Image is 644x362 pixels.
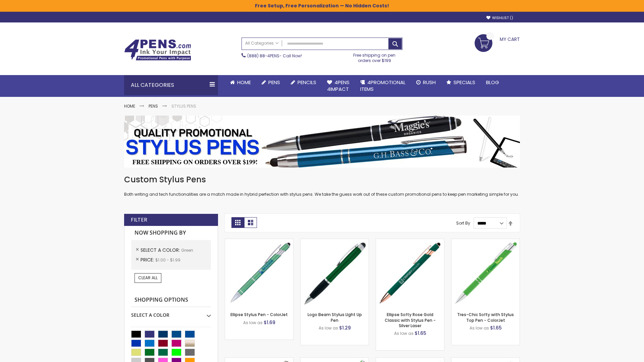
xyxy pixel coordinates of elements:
span: Specials [453,79,475,86]
span: As low as [470,325,489,331]
span: Rush [423,79,436,86]
span: - Call Now! [247,53,302,59]
img: Stylus Pens [124,116,520,168]
a: 4Pens4impact [322,75,355,97]
a: Logo Beam Stylus LIght Up Pen-Green [301,239,369,244]
a: Specials [441,75,481,90]
strong: Grid [231,217,244,228]
a: Pencils [285,75,322,90]
span: Home [237,79,251,86]
strong: Now Shopping by [131,226,211,240]
div: Free shipping on pen orders over $199 [346,50,403,63]
span: Pencils [298,79,316,86]
span: Price [141,256,155,263]
a: Clear All [135,273,161,283]
a: Blog [481,75,504,90]
strong: Filter [131,216,147,224]
span: All Categories [245,41,279,46]
a: 4PROMOTIONALITEMS [355,75,411,97]
a: Ellipse Stylus Pen - ColorJet [230,312,288,317]
strong: Stylus Pens [171,103,196,109]
a: All Categories [242,38,282,49]
div: Both writing and tech functionalities are a match made in hybrid perfection with stylus pens. We ... [124,174,520,197]
img: Tres-Chic Softy with Stylus Top Pen - ColorJet-Green [451,239,520,307]
span: Pens [268,79,280,86]
a: Tres-Chic Softy with Stylus Top Pen - ColorJet [457,312,514,323]
a: Wishlist [486,15,513,20]
span: Green [181,247,193,253]
img: 4Pens Custom Pens and Promotional Products [124,39,191,61]
span: $1.65 [415,330,426,337]
span: $1.65 [490,324,502,331]
span: As low as [319,325,338,331]
a: Home [124,103,135,109]
span: As low as [394,330,414,336]
span: 4Pens 4impact [327,79,350,93]
a: (888) 88-4PENS [247,53,279,59]
a: Rush [411,75,441,90]
a: Tres-Chic Softy with Stylus Top Pen - ColorJet-Green [451,239,520,244]
span: Clear All [138,275,158,281]
a: Logo Beam Stylus LIght Up Pen [308,312,362,323]
span: 4PROMOTIONAL ITEMS [360,79,406,93]
span: $1.29 [339,324,351,331]
img: Logo Beam Stylus LIght Up Pen-Green [301,239,369,307]
strong: Shopping Options [131,293,211,307]
span: Select A Color [141,247,181,253]
img: Ellipse Stylus Pen - ColorJet-Green [225,239,293,307]
h1: Custom Stylus Pens [124,174,520,185]
a: Ellipse Softy Rose Gold Classic with Stylus Pen - Silver Laser [385,312,436,328]
a: Pens [149,103,158,109]
label: Sort By [456,220,470,226]
span: Blog [486,79,499,86]
span: $1.00 - $1.99 [155,257,180,263]
a: Pens [256,75,285,90]
div: Select A Color [131,307,211,318]
span: As low as [243,320,263,325]
a: Ellipse Stylus Pen - ColorJet-Green [225,239,293,244]
img: Ellipse Softy Rose Gold Classic with Stylus Pen - Silver Laser-Green [376,239,444,307]
span: $1.69 [264,319,275,326]
a: Ellipse Softy Rose Gold Classic with Stylus Pen - Silver Laser-Green [376,239,444,244]
a: Home [225,75,256,90]
div: All Categories [124,75,218,95]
